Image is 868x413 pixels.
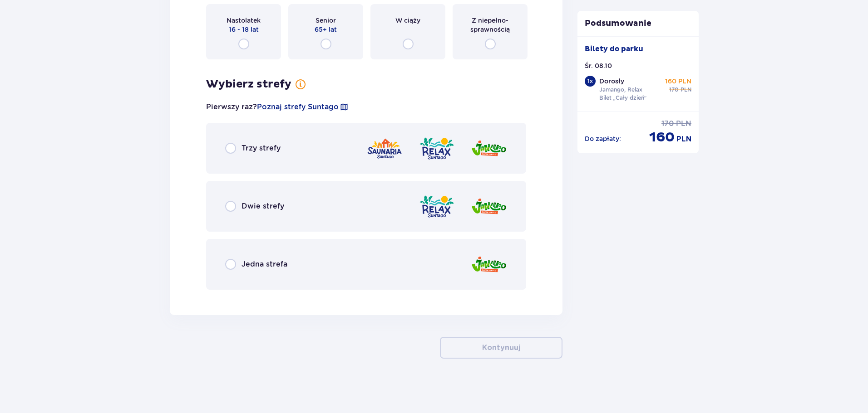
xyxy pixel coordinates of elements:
span: 170 [669,86,679,94]
span: Trzy strefy [242,143,281,153]
span: 160 [649,129,675,146]
h3: Wybierz strefy [206,78,291,91]
p: Pierwszy raz? [206,102,349,112]
p: Dorosły [599,77,624,86]
a: Poznaj strefy Suntago [257,102,339,112]
img: Relax [419,194,455,219]
p: Śr. 08.10 [585,61,612,70]
p: Bilet „Cały dzień” [599,94,647,102]
img: Jamango [471,252,507,277]
img: Jamango [471,194,507,219]
span: 170 [661,119,674,129]
p: Kontynuuj [482,343,520,353]
img: Saunaria [366,136,403,161]
span: 65+ lat [315,25,337,34]
div: 1 x [585,76,596,87]
span: PLN [676,134,691,144]
span: Dwie strefy [242,201,284,211]
p: Jamango, Relax [599,86,642,94]
span: Nastolatek [227,16,261,25]
img: Jamango [471,136,507,161]
span: PLN [676,119,691,129]
span: W ciąży [395,16,420,25]
button: Kontynuuj [440,337,562,359]
span: PLN [681,86,691,94]
span: Jedna strefa [242,259,287,269]
p: 160 PLN [665,77,691,86]
p: Bilety do parku [585,44,643,54]
p: Do zapłaty : [585,134,621,143]
span: 16 - 18 lat [229,25,259,34]
img: Relax [419,136,455,161]
span: Senior [316,16,336,25]
p: Podsumowanie [577,18,699,29]
span: Z niepełno­sprawnością [461,16,519,34]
